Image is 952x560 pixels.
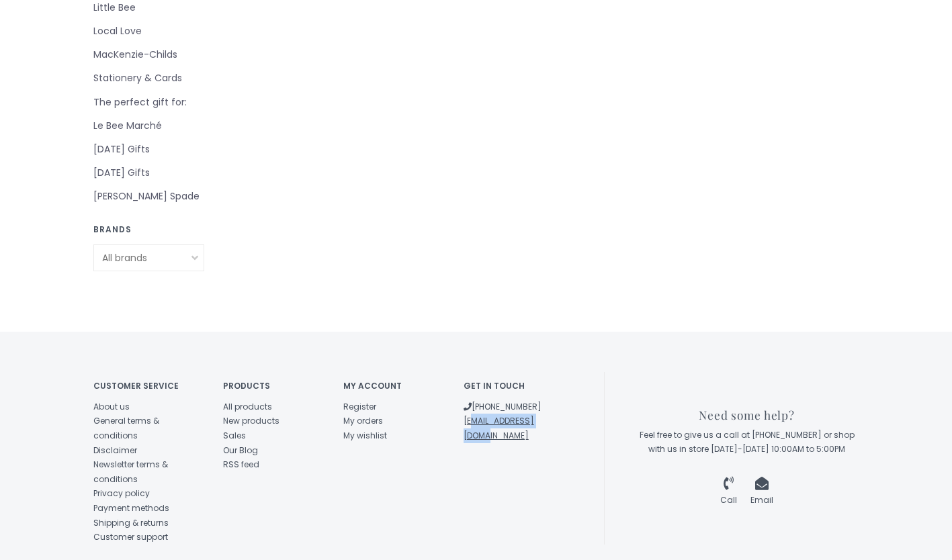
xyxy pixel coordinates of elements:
a: [DATE] Gifts [93,165,204,181]
a: My wishlist [343,430,387,441]
a: [EMAIL_ADDRESS][DOMAIN_NAME] [464,415,534,441]
a: [PHONE_NUMBER] [464,401,542,412]
a: Local Love [93,23,204,40]
a: Call [720,479,737,506]
a: Le Bee Marché [93,118,204,134]
a: Privacy policy [93,487,150,499]
a: New products [223,415,279,426]
h4: Products [223,381,323,390]
a: Stationery & Cards [93,70,204,87]
a: About us [93,401,130,412]
a: Email [750,479,773,506]
a: Our Blog [223,445,258,456]
a: Sales [223,430,246,441]
a: Newsletter terms & conditions [93,459,168,485]
a: [DATE] Gifts [93,141,204,158]
a: All products [223,401,272,412]
a: General terms & conditions [93,415,159,441]
h4: Customer service [93,381,204,390]
h4: Get in touch [464,381,564,390]
a: My orders [343,415,383,426]
a: Customer support [93,531,168,543]
span: Feel free to give us a call at [PHONE_NUMBER] or shop with us in store [DATE]-[DATE] 10:00AM to 5... [640,429,855,455]
h4: My account [343,381,443,390]
h3: Need some help? [635,409,859,422]
a: RSS feed [223,459,259,470]
a: The perfect gift for: [93,94,204,111]
h3: Brands [93,225,204,234]
a: [PERSON_NAME] Spade [93,188,204,205]
a: Shipping & returns [93,517,169,528]
a: Register [343,401,376,412]
a: Payment methods [93,502,169,514]
a: MacKenzie-Childs [93,46,204,63]
a: Disclaimer [93,445,137,456]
